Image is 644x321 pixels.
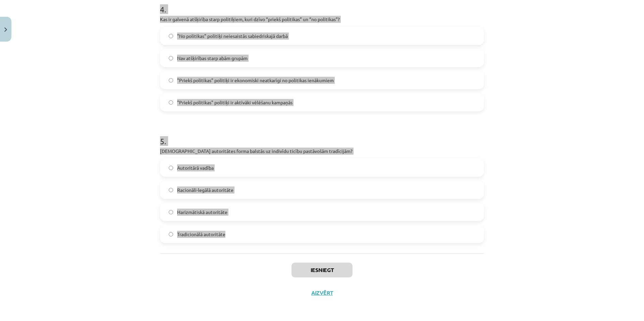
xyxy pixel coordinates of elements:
[309,289,335,296] button: Aizvērt
[177,164,214,171] span: Autoritārā vadība
[177,209,227,216] span: Harizmātiskā autoritāte
[177,186,233,194] span: Racionāli-legālā autoritāte
[169,56,173,60] input: Nav atšķirības starp abām grupām
[177,77,334,84] span: "Priekš politikas" politiķi ir ekonomiski neatkarīgi no politikas ienākumiem
[177,99,292,106] span: "Priekš politikas" politiķi ir aktīvāki vēlēšanu kampaņās
[169,100,173,105] input: "Priekš politikas" politiķi ir aktīvāki vēlēšanu kampaņās
[169,232,173,236] input: Tradicionālā autoritāte
[169,166,173,170] input: Autoritārā vadība
[177,231,225,238] span: Tradicionālā autoritāte
[4,28,7,32] img: icon-close-lesson-0947bae3869378f0d4975bcd49f059093ad1ed9edebbc8119c70593378902aed.svg
[160,125,484,146] h1: 5 .
[169,210,173,214] input: Harizmātiskā autoritāte
[169,34,173,38] input: "No politikas" politiķi neiesaistās sabiedriskajā darbā
[169,78,173,83] input: "Priekš politikas" politiķi ir ekonomiski neatkarīgi no politikas ienākumiem
[177,33,288,40] span: "No politikas" politiķi neiesaistās sabiedriskajā darbā
[169,188,173,192] input: Racionāli-legālā autoritāte
[160,148,484,155] p: [DEMOGRAPHIC_DATA] autoritātes forma balstās uz indivīdu ticību pastāvošām tradīcijām?
[291,263,353,277] button: Iesniegt
[177,55,248,62] span: Nav atšķirības starp abām grupām
[160,16,484,23] p: Kas ir galvenā atšķirība starp politiķiem, kuri dzīvo “priekš politikas” un “no politikas”?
